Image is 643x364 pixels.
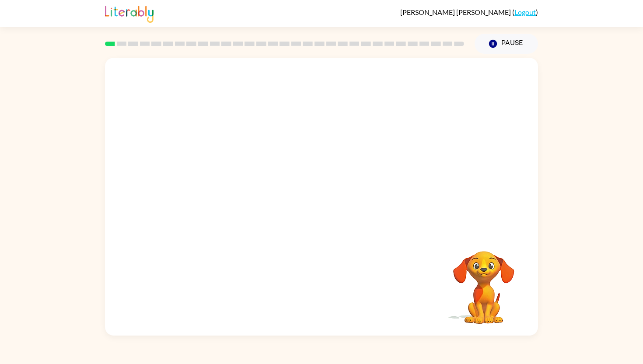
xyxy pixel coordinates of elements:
button: Pause [475,34,538,54]
a: Logout [514,8,536,16]
span: [PERSON_NAME] [PERSON_NAME] [400,8,512,16]
img: Literably [105,3,154,23]
div: ( ) [400,8,538,16]
video: Your browser must support playing .mp4 files to use Literably. Please try using another browser. [440,238,528,325]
